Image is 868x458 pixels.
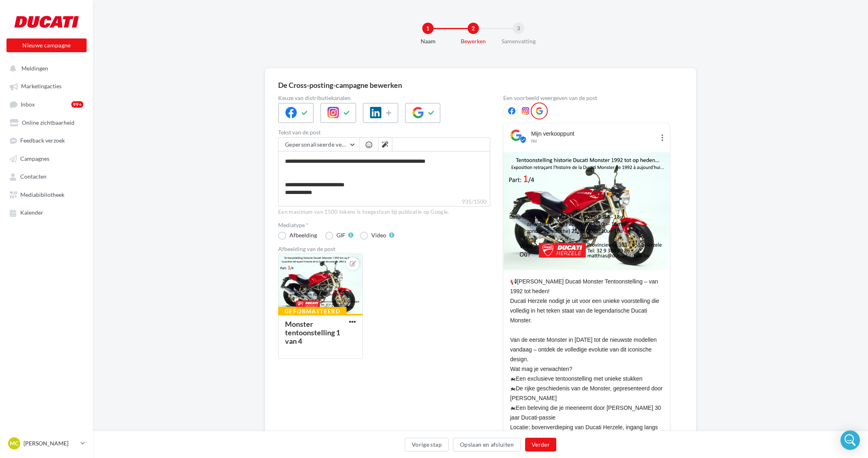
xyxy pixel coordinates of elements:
[5,133,88,147] a: Feedback verzoek
[20,137,65,144] span: Feedback verzoek
[278,307,347,316] div: Geformatteerd
[5,79,88,93] a: Marketingacties
[278,130,490,135] label: Tekst van de post
[289,232,317,238] div: Afbeelding
[5,61,85,75] button: Meldingen
[5,97,88,112] a: Inbox99+
[493,37,545,45] div: Samenvatting
[278,198,490,207] label: 935/1500
[336,232,345,238] div: GIF
[5,151,88,166] a: Campagnes
[6,38,87,52] button: Nieuwe campagne
[10,439,19,447] span: MC
[468,23,479,34] div: 2
[278,81,402,89] div: De Cross-posting-campagne bewerken
[285,320,340,345] div: Monster tentoonstelling 1 van 4
[22,119,74,126] span: Online zichtbaarheid
[503,95,670,101] div: Een voorbeeld weergeven van de post
[525,438,556,452] button: Verder
[422,23,434,34] div: 1
[278,246,490,252] div: Afbeelding van de post
[504,152,670,270] img: Monster tentoonstelling 1 van 4
[23,439,77,447] p: [PERSON_NAME]
[278,222,490,228] label: Mediatype *
[5,169,88,183] a: Contacten
[71,101,83,108] div: 99+
[6,436,87,451] a: MC [PERSON_NAME]
[531,138,655,144] div: nu
[840,430,860,450] div: Open Intercom Messenger
[531,130,655,138] div: Mijn verkooppunt
[285,141,353,148] span: Gepersonaliseerde velden
[5,115,88,130] a: Online zichtbaarheid
[20,191,64,198] span: Mediabibliotheek
[402,37,454,45] div: Naam
[453,438,521,452] button: Opslaan en afsluiten
[447,37,499,45] div: Bewerken
[278,209,490,216] div: Een maximum van 1500 tekens is toegestaan bij publicatie op Google.
[5,205,88,219] a: Kalender
[21,83,62,90] span: Marketingacties
[5,187,88,202] a: Mediabibliotheek
[279,138,359,151] button: Gepersonaliseerde velden
[20,173,47,180] span: Contacten
[21,101,35,108] span: Inbox
[405,438,449,452] button: Vorige stap
[20,209,43,216] span: Kalender
[513,23,524,34] div: 3
[278,95,490,101] label: Keuze van distributiekanalen
[21,65,48,72] span: Meldingen
[20,155,49,162] span: Campagnes
[371,232,386,238] div: Video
